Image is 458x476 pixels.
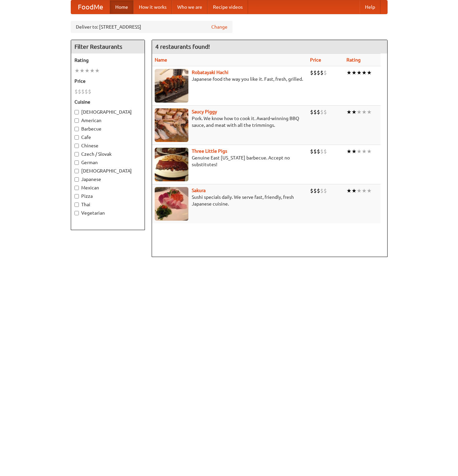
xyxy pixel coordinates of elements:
p: Sushi specials daily. We serve fast, friendly, fresh Japanese cuisine. [155,194,305,207]
img: littlepigs.jpg [155,148,188,181]
a: Who we are [172,0,208,14]
input: [DEMOGRAPHIC_DATA] [74,110,79,114]
li: $ [88,88,91,95]
li: ★ [357,69,362,76]
a: Robatayaki Hachi [192,70,228,75]
input: Czech / Slovak [74,152,79,156]
li: $ [320,187,324,194]
input: Pizza [74,194,79,198]
img: robatayaki.jpg [155,69,188,103]
li: ★ [367,148,372,155]
label: German [74,159,141,166]
li: $ [320,108,324,116]
a: Home [110,0,133,14]
input: Japanese [74,177,79,182]
a: How it works [133,0,172,14]
label: Mexican [74,184,141,191]
li: ★ [357,187,362,194]
li: ★ [362,187,367,194]
label: Czech / Slovak [74,151,141,157]
li: ★ [346,148,352,155]
li: $ [317,148,320,155]
li: ★ [362,108,367,116]
li: $ [78,88,81,95]
a: FoodMe [71,0,110,14]
li: $ [320,69,324,76]
li: ★ [367,108,372,116]
li: ★ [346,69,352,76]
label: Cafe [74,134,141,141]
li: $ [74,88,78,95]
a: Saucy Piggy [192,109,217,114]
li: $ [324,187,327,194]
li: ★ [346,187,352,194]
label: Japanese [74,176,141,183]
h4: Filter Restaurants [71,40,145,53]
li: ★ [90,67,95,74]
a: Change [211,24,227,30]
li: $ [317,69,320,76]
input: Thai [74,203,79,207]
li: ★ [352,69,357,76]
label: [DEMOGRAPHIC_DATA] [74,109,141,115]
label: Chinese [74,142,141,149]
li: $ [85,88,88,95]
input: [DEMOGRAPHIC_DATA] [74,169,79,173]
li: $ [324,108,327,116]
li: ★ [352,108,357,116]
li: ★ [367,69,372,76]
li: ★ [95,67,100,74]
label: Barbecue [74,125,141,132]
a: Name [155,57,167,63]
input: Barbecue [74,127,79,131]
h5: Cuisine [74,99,141,105]
li: $ [324,148,327,155]
a: Sakura [192,188,206,193]
input: American [74,118,79,123]
img: sakura.jpg [155,187,188,221]
li: $ [313,108,317,116]
input: German [74,160,79,165]
li: $ [310,148,313,155]
a: Three Little Pigs [192,148,227,154]
a: Price [310,57,321,63]
li: $ [310,187,313,194]
li: $ [317,108,320,116]
h5: Rating [74,57,141,64]
h5: Price [74,78,141,84]
li: $ [320,148,324,155]
input: Chinese [74,144,79,148]
label: Thai [74,201,141,208]
div: Deliver to: [STREET_ADDRESS] [71,21,233,33]
li: $ [313,69,317,76]
li: ★ [352,187,357,194]
input: Cafe [74,135,79,140]
li: ★ [346,108,352,116]
li: ★ [362,69,367,76]
input: Vegetarian [74,211,79,215]
p: Genuine East [US_STATE] barbecue. Accept no substitutes! [155,154,305,168]
label: [DEMOGRAPHIC_DATA] [74,168,141,174]
li: ★ [367,187,372,194]
a: Recipe videos [208,0,248,14]
img: saucy.jpg [155,108,188,142]
li: $ [324,69,327,76]
li: $ [313,187,317,194]
p: Japanese food the way you like it. Fast, fresh, grilled. [155,76,305,82]
a: Help [360,0,380,14]
label: Pizza [74,193,141,199]
ng-pluralize: 4 restaurants found! [155,43,210,50]
li: $ [81,88,85,95]
li: $ [313,148,317,155]
li: ★ [357,108,362,116]
a: Rating [346,57,361,63]
li: ★ [352,148,357,155]
p: Pork. We know how to cook it. Award-winning BBQ sauce, and meat with all the trimmings. [155,115,305,129]
label: American [74,117,141,124]
li: ★ [357,148,362,155]
input: Mexican [74,186,79,190]
li: $ [310,108,313,116]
